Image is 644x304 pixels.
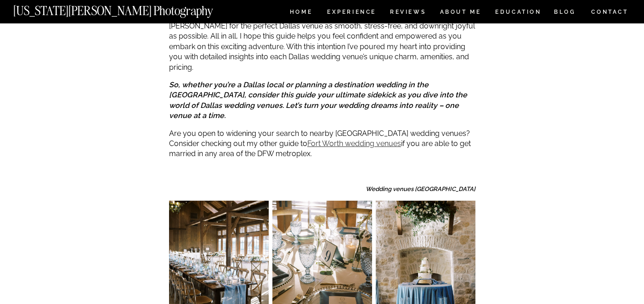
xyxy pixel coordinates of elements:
[13,5,244,12] a: [US_STATE][PERSON_NAME] Photography
[440,9,481,17] a: ABOUT ME
[288,9,314,17] a: HOME
[554,9,576,17] a: BLOG
[169,80,467,120] em: So, whether you’re a Dallas local or planning a destination wedding in the [GEOGRAPHIC_DATA], con...
[591,7,629,17] a: CONTACT
[390,9,424,17] a: REVIEWS
[169,129,475,159] p: Are you open to widening your search to nearby [GEOGRAPHIC_DATA] wedding venues? Consider checkin...
[327,9,375,17] a: Experience
[366,186,475,192] strong: Wedding venues [GEOGRAPHIC_DATA]
[307,139,401,148] a: Fort Worth wedding venues
[494,9,542,17] a: EDUCATION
